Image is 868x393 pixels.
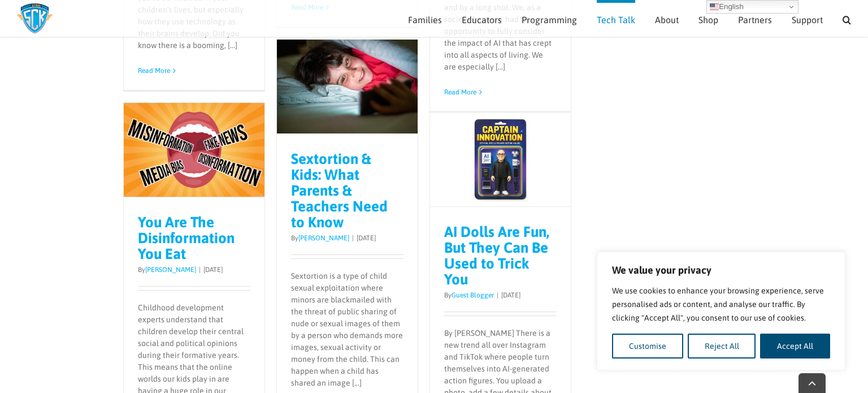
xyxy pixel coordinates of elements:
a: AI Dolls Are Fun, But They Can Be Used to Trick You [444,223,549,288]
p: Sextortion is a type of child sexual exploitation where minors are blackmailed with the threat of... [291,270,403,389]
span: Tech Talk [597,15,635,24]
span: Partners [738,15,772,24]
span: Support [792,15,823,24]
a: [PERSON_NAME] [298,234,349,242]
a: Sextortion & Kids: What Parents & Teachers Need to Know [291,150,388,231]
p: By [291,233,403,243]
a: More on How Does AI Impact Children? [444,88,476,96]
span: Educators [462,15,502,24]
span: About [655,15,679,24]
a: You Are The Disinformation You Eat [138,214,235,262]
a: More on Your Kids Are Hanging Out With AI – It’s Not All Healthy [138,67,170,75]
span: [DATE] [203,266,223,274]
img: Savvy Cyber Kids Logo [17,3,53,34]
span: | [349,234,357,242]
button: Reject All [688,334,756,359]
button: Accept All [760,334,830,359]
span: [DATE] [357,234,376,242]
img: en [710,2,719,11]
p: We use cookies to enhance your browsing experience, serve personalised ads or content, and analys... [612,284,830,325]
span: Families [408,15,442,24]
a: [PERSON_NAME] [145,266,196,274]
span: Programming [522,15,577,24]
p: We value your privacy [612,264,830,277]
span: Shop [698,15,718,24]
p: By [444,290,557,300]
span: [DATE] [501,291,520,299]
button: Customise [612,334,683,359]
a: Guest Blogger [452,291,494,299]
span: | [196,266,203,274]
p: By [138,265,250,275]
span: | [494,291,501,299]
